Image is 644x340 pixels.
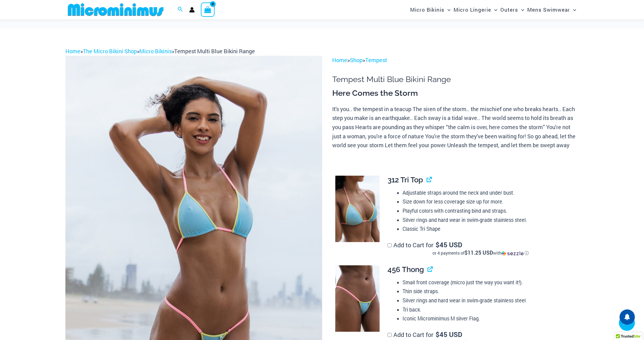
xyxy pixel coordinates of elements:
span: 45 USD [436,242,462,248]
span: Micro Bikinis [410,2,444,17]
a: Tempest [365,56,387,64]
span: $ [436,240,440,249]
p: > > [332,56,579,65]
label: Add to Cart for [388,241,574,256]
span: Outers [500,2,518,17]
div: or 4 payments of$11.25 USDwithSezzle Click to learn more about Sezzle [388,250,574,256]
li: Iconic Microminimus M silver Flag. [403,314,574,323]
span: Mens Swimwear [527,2,570,17]
a: View Shopping Cart, empty [201,2,215,17]
li: Tri back. [403,305,574,314]
a: Home [332,56,347,64]
span: Micro Lingerie [454,2,491,17]
p: It's you.. the tempest in a teacup The siren of the storm.. the mischief one who breaks hearts.. ... [332,105,579,150]
span: Menu Toggle [444,2,451,17]
a: Mens SwimwearMenu ToggleMenu Toggle [526,2,578,17]
a: The Micro Bikini Shop [83,47,137,55]
a: Home [65,47,80,55]
a: Micro LingerieMenu ToggleMenu Toggle [452,2,499,17]
a: Shop [350,56,362,64]
li: Playful colors with contrasting bind and straps. [403,206,574,215]
div: or 4 payments of with [388,250,574,256]
img: Tempest Multi Blue 312 Top [335,176,380,242]
a: Micro BikinisMenu ToggleMenu Toggle [409,2,452,17]
img: Sezzle [502,251,524,256]
h3: Here Comes the Storm [332,88,579,99]
span: 312 Tri Top [388,175,423,184]
span: » » » [65,47,255,55]
span: 456 Thong [388,265,424,274]
input: Add to Cart for$45 USDor 4 payments of$11.25 USDwithSezzle Click to learn more about Sezzle [388,243,392,247]
img: MM SHOP LOGO FLAT [65,3,166,17]
li: Silver rings and hard wear in swim-grade stainless steel [403,296,574,305]
img: Tempest Multi Blue 456 Bottom [335,265,380,332]
span: $11.25 USD [465,249,493,256]
span: Menu Toggle [491,2,497,17]
span: Tempest Multi Blue Bikini Range [174,47,255,55]
li: Silver rings and hard wear in swim-grade stainless steel. [403,215,574,225]
li: Small front coverage (micro just the way you want it!). [403,278,574,287]
nav: Site Navigation [408,1,579,18]
a: Micro Bikinis [139,47,172,55]
span: Menu Toggle [518,2,524,17]
span: Menu Toggle [570,2,576,17]
li: Adjustable straps around the neck and under bust. [403,188,574,197]
span: 45 USD [436,331,462,338]
a: OutersMenu ToggleMenu Toggle [499,2,526,17]
a: Search icon link [178,6,183,14]
h1: Tempest Multi Blue Bikini Range [332,75,579,84]
a: Account icon link [189,7,195,13]
li: Thin side straps. [403,287,574,296]
span: $ [436,330,440,339]
li: Classic Tri Shape [403,224,574,234]
li: Size down for less coverage size up for more. [403,197,574,206]
input: Add to Cart for$45 USDor 4 payments of$11.25 USDwithSezzle Click to learn more about Sezzle [388,333,392,337]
